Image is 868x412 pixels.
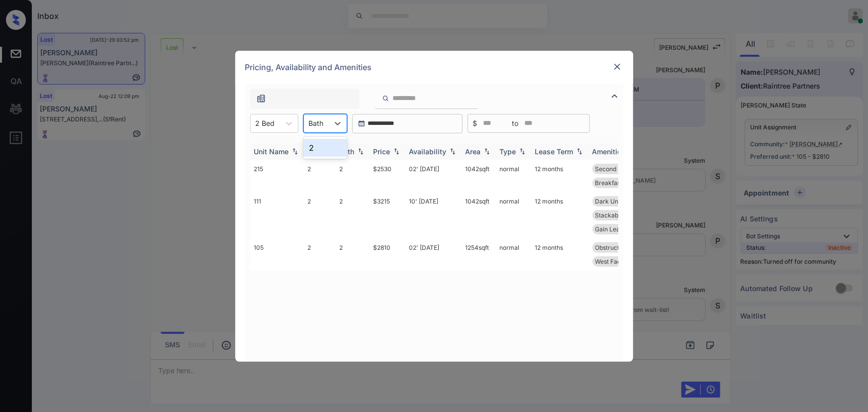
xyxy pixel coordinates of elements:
img: sorting [290,148,300,155]
img: close [612,62,622,72]
td: $3215 [370,192,405,238]
td: 12 months [531,192,588,238]
div: Unit Name [254,147,289,156]
span: Obstructed View [595,244,642,251]
span: $ [473,118,478,129]
td: 2 [304,238,336,271]
td: normal [496,238,531,271]
span: to [512,118,519,129]
td: 1042 sqft [462,192,496,238]
td: 1254 sqft [462,238,496,271]
div: Type [500,147,516,156]
img: icon-zuma [609,90,621,102]
td: 215 [250,160,304,192]
span: Gain Leader $40... [595,225,648,233]
img: icon-zuma [256,94,266,103]
td: 02' [DATE] [405,160,462,192]
div: Price [374,147,390,156]
span: Second Floor [595,165,633,173]
td: 2 [336,238,370,271]
td: 02' [DATE] [405,238,462,271]
td: 105 [250,238,304,271]
td: 12 months [531,160,588,192]
div: Availability [409,147,447,156]
td: 111 [250,192,304,238]
td: $2530 [370,160,405,192]
td: 2 [304,160,336,192]
img: sorting [482,148,492,155]
div: Pricing, Availability and Amenities [235,51,633,84]
td: 12 months [531,238,588,271]
div: Bath [340,147,355,156]
div: Area [466,147,481,156]
span: West Facing Vie... [595,258,645,265]
td: 2 [304,192,336,238]
img: sorting [517,148,527,155]
div: 2 [303,139,347,157]
span: Dark Unit [595,198,622,205]
img: sorting [391,148,401,155]
td: normal [496,160,531,192]
td: 2 [336,192,370,238]
img: sorting [356,148,366,155]
span: Breakfast Bar [595,179,634,187]
span: Stackable Washe... [595,211,649,219]
img: sorting [575,148,584,155]
img: icon-zuma [382,94,389,103]
td: 10' [DATE] [405,192,462,238]
td: $2810 [370,238,405,271]
img: sorting [448,148,458,155]
td: 2 [336,160,370,192]
div: Lease Term [535,147,574,156]
td: normal [496,192,531,238]
div: Amenities [592,147,626,156]
td: 1042 sqft [462,160,496,192]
